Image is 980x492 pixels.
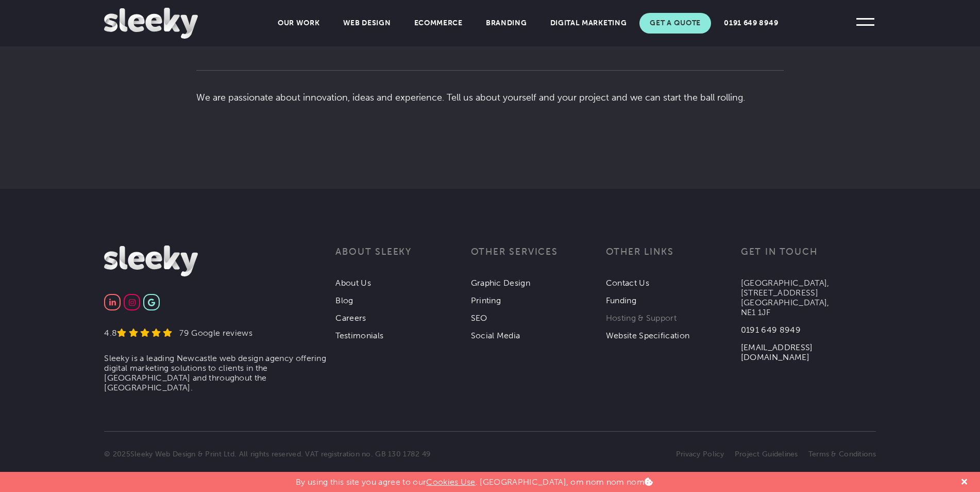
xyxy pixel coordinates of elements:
h3: Other links [606,245,741,270]
a: SEO [471,313,487,323]
a: Branding [476,13,537,34]
p: We are passionate about innovation, ideas and experience. Tell us about yourself and your project... [196,70,784,104]
a: Website Specification [606,331,690,340]
div: 79 Google reviews [172,328,252,338]
img: Sleeky Web Design Newcastle [104,8,198,39]
h3: About Sleeky [335,245,470,270]
img: Linkedin [109,299,116,306]
img: Sleeky Web Design Newcastle [104,245,198,276]
a: Blog [335,296,353,305]
a: Printing [471,296,501,305]
a: Careers [335,313,366,323]
a: [EMAIL_ADDRESS][DOMAIN_NAME] [741,342,813,362]
a: Terms & Conditions [808,450,876,458]
a: Testimonials [335,331,383,340]
p: [GEOGRAPHIC_DATA], [STREET_ADDRESS] [GEOGRAPHIC_DATA], NE1 1JF [741,278,876,317]
a: 0191 649 8949 [741,325,801,335]
a: Graphic Design [471,278,530,288]
a: 4.8 79 Google reviews [104,328,252,338]
li: Sleeky is a leading Newcastle web design agency offering digital marketing solutions to clients i... [104,353,335,392]
a: Social Media [471,331,520,340]
p: By using this site you agree to our . [GEOGRAPHIC_DATA], om nom nom nom [296,472,653,487]
a: Our Work [267,13,330,34]
a: Ecommerce [404,13,473,34]
img: Google [148,299,155,306]
a: Funding [606,296,636,305]
a: 0191 649 8949 [714,13,788,34]
img: Instagram [129,299,136,306]
h3: Other services [471,245,606,270]
p: © 2025 . All rights reserved. VAT registration no. GB 130 1782 49 [104,450,490,458]
a: Digital Marketing [540,13,637,34]
a: About Us [335,278,371,288]
a: Privacy Policy [676,450,724,458]
a: Contact Us [606,278,649,288]
a: Get A Quote [639,13,711,34]
h3: Get in touch [741,245,876,270]
a: Hosting & Support [606,313,677,323]
a: Web Design [333,13,401,34]
a: Cookies Use [426,477,476,487]
a: Project Guidelines [735,450,798,458]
